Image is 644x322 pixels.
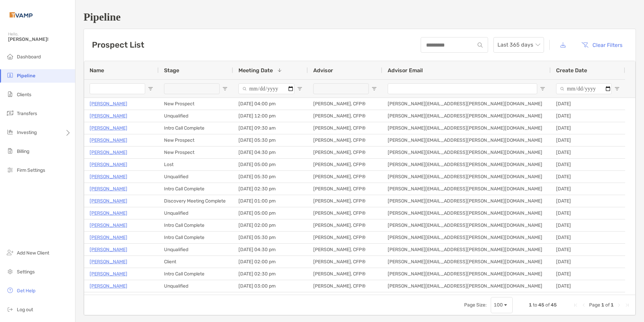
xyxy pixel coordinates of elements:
[382,159,551,170] div: [PERSON_NAME][EMAIL_ADDRESS][PERSON_NAME][DOMAIN_NAME]
[601,302,604,308] span: 1
[90,160,127,169] a: [PERSON_NAME]
[308,280,382,292] div: [PERSON_NAME], CFP®
[382,232,551,243] div: [PERSON_NAME][EMAIL_ADDRESS][PERSON_NAME][DOMAIN_NAME]
[90,112,127,120] a: [PERSON_NAME]
[159,292,233,304] div: Intro Call Complete
[308,183,382,195] div: [PERSON_NAME], CFP®
[551,134,625,146] div: [DATE]
[159,183,233,195] div: Intro Call Complete
[159,219,233,231] div: Intro Call Complete
[159,256,233,268] div: Client
[17,288,35,294] span: Get Help
[159,232,233,243] div: Intro Call Complete
[90,185,127,193] p: [PERSON_NAME]
[382,110,551,122] div: [PERSON_NAME][EMAIL_ADDRESS][PERSON_NAME][DOMAIN_NAME]
[90,294,127,302] a: [PERSON_NAME]
[148,86,153,91] button: Open Filter Menu
[551,268,625,280] div: [DATE]
[6,128,14,136] img: investing icon
[382,134,551,146] div: [PERSON_NAME][EMAIL_ADDRESS][PERSON_NAME][DOMAIN_NAME]
[233,268,308,280] div: [DATE] 02:30 pm
[6,286,14,294] img: get-help icon
[491,297,513,313] div: Page Size
[238,83,294,94] input: Meeting Date Filter Input
[538,302,544,308] span: 45
[372,86,377,91] button: Open Filter Menu
[159,110,233,122] div: Unqualified
[238,67,273,74] span: Meeting Date
[308,195,382,207] div: [PERSON_NAME], CFP®
[382,171,551,183] div: [PERSON_NAME][EMAIL_ADDRESS][PERSON_NAME][DOMAIN_NAME]
[6,109,14,117] img: transfers icon
[382,98,551,110] div: [PERSON_NAME][EMAIL_ADDRESS][PERSON_NAME][DOMAIN_NAME]
[90,209,127,217] a: [PERSON_NAME]
[90,124,127,132] a: [PERSON_NAME]
[388,67,423,74] span: Advisor Email
[90,221,127,230] p: [PERSON_NAME]
[494,302,503,308] div: 100
[533,302,537,308] span: to
[90,148,127,157] p: [PERSON_NAME]
[233,110,308,122] div: [DATE] 12:00 pm
[551,280,625,292] div: [DATE]
[308,134,382,146] div: [PERSON_NAME], CFP®
[382,292,551,304] div: [PERSON_NAME][EMAIL_ADDRESS][PERSON_NAME][DOMAIN_NAME]
[159,171,233,183] div: Unqualified
[545,302,550,308] span: of
[17,307,33,313] span: Log out
[233,122,308,134] div: [DATE] 09:30 am
[308,110,382,122] div: [PERSON_NAME], CFP®
[6,305,14,313] img: logout icon
[581,302,586,308] div: Previous Page
[233,159,308,170] div: [DATE] 05:00 pm
[164,67,179,74] span: Stage
[90,258,127,266] a: [PERSON_NAME]
[233,195,308,207] div: [DATE] 01:00 pm
[6,248,14,257] img: add_new_client icon
[17,73,35,79] span: Pipeline
[382,256,551,268] div: [PERSON_NAME][EMAIL_ADDRESS][PERSON_NAME][DOMAIN_NAME]
[6,71,14,79] img: pipeline icon
[551,244,625,256] div: [DATE]
[551,207,625,219] div: [DATE]
[551,302,557,308] span: 45
[159,280,233,292] div: Unqualified
[90,270,127,278] a: [PERSON_NAME]
[222,86,228,91] button: Open Filter Menu
[308,98,382,110] div: [PERSON_NAME], CFP®
[90,282,127,290] a: [PERSON_NAME]
[382,219,551,231] div: [PERSON_NAME][EMAIL_ADDRESS][PERSON_NAME][DOMAIN_NAME]
[388,83,537,94] input: Advisor Email Filter Input
[551,110,625,122] div: [DATE]
[233,292,308,304] div: [DATE] 02:30 pm
[308,256,382,268] div: [PERSON_NAME], CFP®
[308,219,382,231] div: [PERSON_NAME], CFP®
[573,302,578,308] div: First Page
[159,159,233,170] div: Lost
[90,100,127,108] a: [PERSON_NAME]
[17,54,41,60] span: Dashboard
[233,256,308,268] div: [DATE] 02:00 pm
[497,37,540,52] span: Last 365 days
[233,207,308,219] div: [DATE] 05:00 pm
[6,52,14,60] img: dashboard icon
[551,219,625,231] div: [DATE]
[308,146,382,158] div: [PERSON_NAME], CFP®
[308,292,382,304] div: [PERSON_NAME], CFP®
[90,245,127,254] p: [PERSON_NAME]
[17,250,49,256] span: Add New Client
[233,244,308,256] div: [DATE] 04:30 pm
[159,134,233,146] div: New Prospect
[233,280,308,292] div: [DATE] 03:00 pm
[308,232,382,243] div: [PERSON_NAME], CFP®
[17,167,45,173] span: Firm Settings
[233,171,308,183] div: [DATE] 05:30 pm
[90,136,127,144] a: [PERSON_NAME]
